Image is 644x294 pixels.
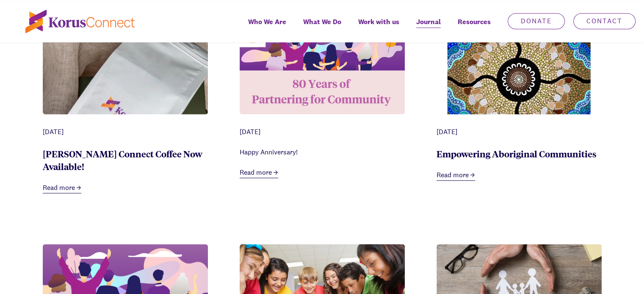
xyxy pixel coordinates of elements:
[43,183,81,193] a: Read more
[358,16,399,28] span: Work with us
[437,127,602,137] div: [DATE]
[25,10,135,33] img: korus-connect%2Fc5177985-88d5-491d-9cd7-4a1febad1357_logo.svg
[240,147,405,157] div: Happy Anniversary!
[437,21,602,138] img: aNCt9p5xUNkB076t_Meeting-Place-Leah-Brideson-SIG-A4.webp
[240,127,405,137] div: [DATE]
[295,12,350,42] a: What We Do
[437,148,597,159] a: Empowering Aboriginal Communities
[43,127,208,137] div: [DATE]
[437,170,475,181] a: Read more
[240,21,405,114] img: Z-IrPHdAxsiBv2Ws_websiteheaderwithlogo80th.png
[408,12,449,42] a: Journal
[449,12,499,42] div: Resources
[508,13,565,29] a: Donate
[573,13,636,29] a: Contact
[240,12,295,42] a: Who We Are
[416,16,441,28] span: Journal
[248,16,286,28] span: Who We Are
[43,148,202,172] a: [PERSON_NAME] Connect Coffee Now Available!
[303,16,341,28] span: What We Do
[350,12,408,42] a: Work with us
[240,168,278,178] a: Read more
